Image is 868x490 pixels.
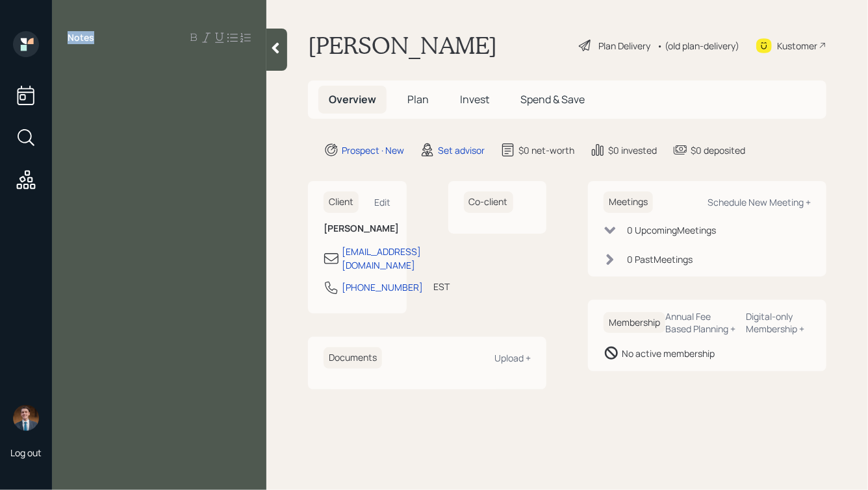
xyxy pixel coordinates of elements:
span: Spend & Save [520,92,585,106]
div: Kustomer [777,39,817,53]
div: 0 Past Meeting s [627,252,693,266]
div: [PHONE_NUMBER] [342,280,423,294]
div: Prospect · New [342,143,404,157]
h6: Documents [324,347,382,369]
div: Annual Fee Based Planning + [665,310,736,335]
h6: [PERSON_NAME] [324,223,391,234]
div: EST [433,280,450,293]
div: $0 invested [608,143,657,157]
span: Overview [329,92,376,106]
div: Set advisor [438,143,485,157]
div: 0 Upcoming Meeting s [627,223,716,237]
span: Plan [407,92,429,106]
div: $0 net-worth [518,143,574,157]
div: • (old plan-delivery) [657,39,739,53]
div: Digital-only Membership + [747,310,811,335]
div: $0 deposited [691,143,745,157]
h6: Membership [604,312,665,334]
img: hunter_neumayer.jpg [13,405,39,431]
div: [EMAIL_ADDRESS][DOMAIN_NAME] [342,245,421,272]
h6: Meetings [604,191,653,213]
div: Schedule New Meeting + [708,196,811,208]
span: Invest [460,92,489,106]
h6: Client [324,191,359,213]
div: Edit [375,196,391,208]
label: Notes [68,31,94,44]
h6: Co-client [464,191,513,213]
div: No active membership [622,347,715,360]
h1: [PERSON_NAME] [308,31,497,60]
div: Log out [10,447,42,459]
div: Plan Delivery [598,39,650,53]
div: Upload + [494,352,531,364]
